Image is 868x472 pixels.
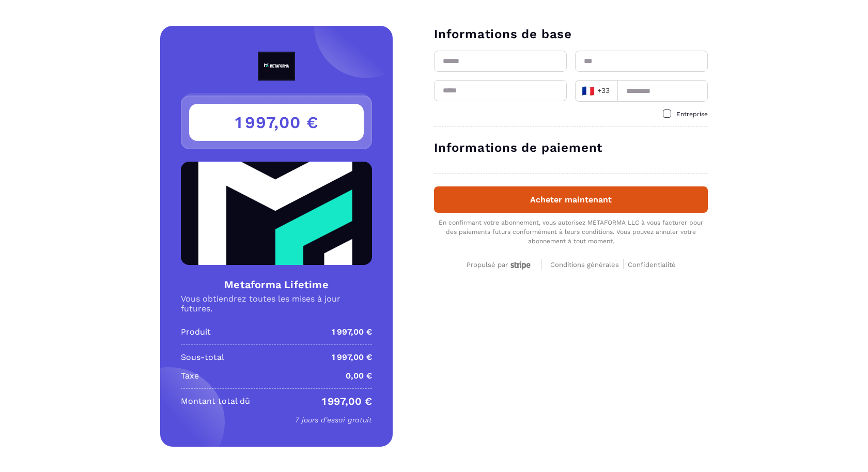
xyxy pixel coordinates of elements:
[613,83,614,99] input: Search for option
[550,261,619,269] span: Conditions générales
[181,294,372,313] div: Vous obtiendrez toutes les mises à jour futures.
[181,277,372,292] h4: Metaforma Lifetime
[346,370,372,382] p: 0,00 €
[582,84,595,98] span: 🇫🇷
[181,351,224,364] p: Sous-total
[181,162,372,265] img: Product Image
[434,186,708,213] button: Acheter maintenant
[332,351,372,364] p: 1 997,00 €
[234,52,319,81] img: logo
[181,414,372,426] p: 7 jours d'essai gratuit
[181,326,211,338] p: Produit
[322,395,372,407] p: 1 997,00 €
[575,80,617,102] div: Search for option
[628,259,676,269] a: Confidentialité
[467,259,533,269] a: Propulsé par
[467,261,533,270] div: Propulsé par
[550,259,624,269] a: Conditions générales
[628,261,676,269] span: Confidentialité
[332,326,372,338] p: 1 997,00 €
[676,111,708,118] span: Entreprise
[434,26,708,42] h3: Informations de base
[434,218,708,246] div: En confirmant votre abonnement, vous autorisez METAFORMA LLC à vous facturer pour des paiements f...
[189,104,364,141] h3: 1 997,00 €
[434,139,708,156] h3: Informations de paiement
[582,84,611,98] span: +33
